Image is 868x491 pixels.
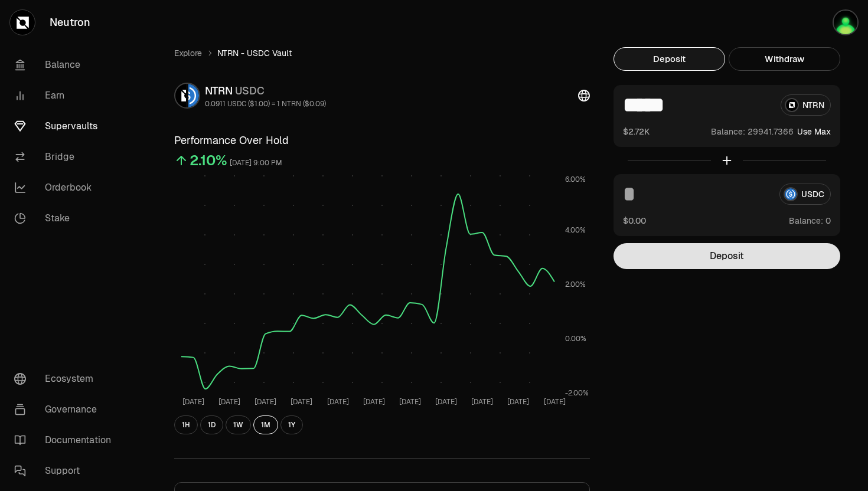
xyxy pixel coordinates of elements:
[218,397,240,407] tspan: [DATE]
[200,415,223,434] button: 1D
[254,397,276,407] tspan: [DATE]
[253,415,278,434] button: 1M
[205,99,326,109] div: 0.0911 USDC ($1.00) = 1 NTRN ($0.09)
[565,175,586,184] tspan: 6.00%
[5,142,128,172] a: Bridge
[614,47,725,71] button: Deposit
[729,47,840,71] button: Withdraw
[565,280,586,289] tspan: 2.00%
[327,397,349,407] tspan: [DATE]
[174,47,590,59] nav: breadcrumb
[217,47,292,59] span: NTRN - USDC Vault
[205,83,326,99] div: NTRN
[280,415,303,434] button: 1Y
[363,397,385,407] tspan: [DATE]
[5,425,128,456] a: Documentation
[623,125,650,138] button: $2.72K
[471,397,493,407] tspan: [DATE]
[797,126,831,138] button: Use Max
[5,364,128,394] a: Ecosystem
[507,397,529,407] tspan: [DATE]
[565,334,586,343] tspan: 0.00%
[5,456,128,486] a: Support
[226,415,251,434] button: 1W
[711,126,745,138] span: Balance:
[190,151,227,170] div: 2.10%
[174,132,590,149] h3: Performance Over Hold
[188,84,199,107] img: USDC Logo
[230,156,282,170] div: [DATE] 9:00 PM
[565,225,586,235] tspan: 4.00%
[614,243,840,269] button: Deposit
[833,9,859,35] img: q2
[5,203,128,234] a: Stake
[5,50,128,80] a: Balance
[5,172,128,203] a: Orderbook
[175,84,186,107] img: NTRN Logo
[5,394,128,425] a: Governance
[565,388,589,398] tspan: -2.00%
[544,397,566,407] tspan: [DATE]
[623,214,646,227] button: $0.00
[235,84,265,97] span: USDC
[5,111,128,142] a: Supervaults
[174,415,198,434] button: 1H
[5,80,128,111] a: Earn
[435,397,457,407] tspan: [DATE]
[399,397,421,407] tspan: [DATE]
[174,47,202,59] a: Explore
[789,215,823,227] span: Balance:
[291,397,312,407] tspan: [DATE]
[182,397,204,407] tspan: [DATE]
